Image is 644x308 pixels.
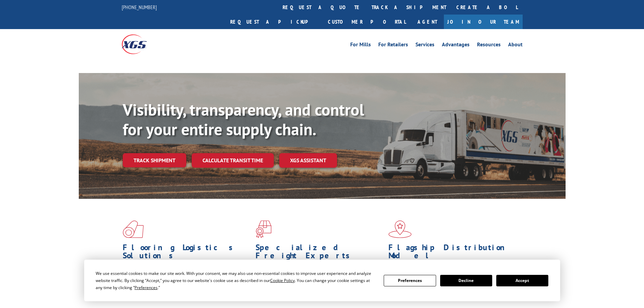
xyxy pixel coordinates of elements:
[384,275,436,286] button: Preferences
[444,15,523,29] a: Join Our Team
[350,42,371,49] a: For Mills
[477,42,501,49] a: Resources
[123,99,364,140] b: Visibility, transparency, and control for your entire supply chain.
[192,153,274,168] a: Calculate transit time
[279,153,337,168] a: XGS ASSISTANT
[388,243,516,263] h1: Flagship Distribution Model
[84,260,560,301] div: Cookie Consent Prompt
[388,220,412,238] img: xgs-icon-flagship-distribution-model-red
[442,42,470,49] a: Advantages
[256,220,271,238] img: xgs-icon-focused-on-flooring-red
[508,42,523,49] a: About
[123,220,144,238] img: xgs-icon-total-supply-chain-intelligence-red
[411,15,444,29] a: Agent
[440,275,492,286] button: Decline
[270,278,295,283] span: Cookie Policy
[123,153,186,167] a: Track shipment
[123,243,251,263] h1: Flooring Logistics Solutions
[323,15,411,29] a: Customer Portal
[96,270,376,291] div: We use essential cookies to make our site work. With your consent, we may also use non-essential ...
[256,243,383,263] h1: Specialized Freight Experts
[496,275,548,286] button: Accept
[122,4,157,10] a: [PHONE_NUMBER]
[378,42,408,49] a: For Retailers
[135,285,158,290] span: Preferences
[415,42,434,49] a: Services
[225,15,323,29] a: Request a pickup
